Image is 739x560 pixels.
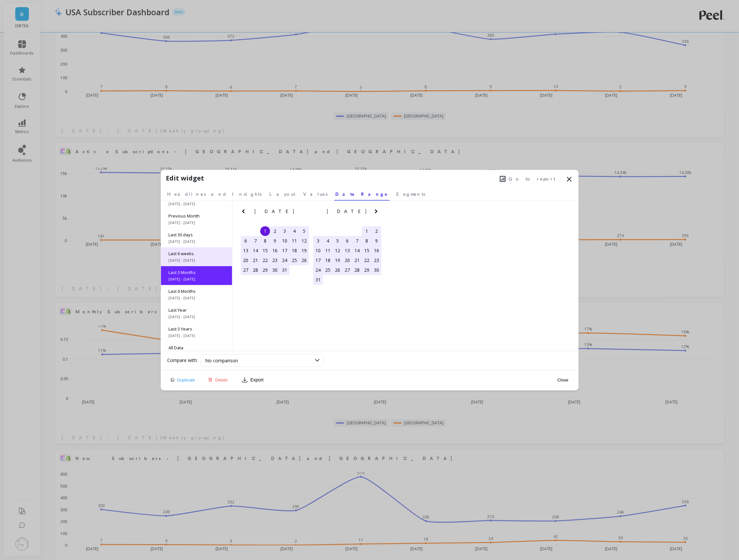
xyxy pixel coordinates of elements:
div: Choose Saturday, August 9th, 2025 [372,236,381,246]
button: Gif picker [20,213,26,218]
span: [DATE] - [DATE] [169,239,224,244]
div: Choose Thursday, August 21st, 2025 [352,255,362,265]
div: Choose Tuesday, August 5th, 2025 [333,236,342,246]
div: Choose Friday, July 25th, 2025 [289,255,299,265]
div: Choose Friday, August 8th, 2025 [362,236,372,246]
span: Duplicate [177,378,195,382]
div: I do have one question on a metric I'm trying to find. Is it possible to see subscription count b... [23,14,125,66]
div: month 2025-08 [313,226,381,285]
div: Choose Friday, July 4th, 2025 [289,226,299,236]
div: month 2025-07 [241,226,309,275]
div: Also I wonder if you could help me clarify, if I change the view on any report, lets use this rep... [29,71,119,128]
button: Start recording [41,213,46,218]
span: [DATE] - [DATE] [169,314,224,319]
span: [DATE] - [DATE] [169,258,224,263]
h1: Edit widget [166,173,204,183]
div: Choose Wednesday, July 2nd, 2025 [270,226,280,236]
span: Layout [270,191,296,197]
button: Home [102,3,114,15]
div: Choose Monday, July 7th, 2025 [251,236,260,246]
div: Choose Tuesday, July 22nd, 2025 [260,255,270,265]
p: Active 30m ago [31,8,65,15]
div: I do have one question on a metric I'm trying to find. Is it possible to see subscription count b... [29,18,119,62]
div: Choose Saturday, August 30th, 2025 [372,265,381,275]
div: Choose Wednesday, July 16th, 2025 [270,246,280,255]
div: Choose Tuesday, July 8th, 2025 [260,236,270,246]
span: No comparison [205,357,238,364]
div: Choose Saturday, July 12th, 2025 [299,236,309,246]
span: Last 30 days [169,232,224,238]
button: Export [239,375,266,385]
span: Headlines and Insights [167,191,262,197]
div: Choose Tuesday, July 15th, 2025 [260,246,270,255]
div: Choose Friday, August 29th, 2025 [362,265,372,275]
div: Choose Wednesday, August 6th, 2025 [342,236,352,246]
div: Because the [DATE] does not show, even though it is included in the date range selected [23,132,125,159]
div: Hi [PERSON_NAME], [10,168,101,175]
div: Choose Monday, August 11th, 2025 [323,246,333,255]
img: Profile image for Kateryna [18,4,29,14]
div: Choose Sunday, August 24th, 2025 [313,265,323,275]
button: Previous Month [312,207,322,218]
div: Choose Thursday, August 14th, 2025 [352,246,362,255]
div: Choose Thursday, August 7th, 2025 [352,236,362,246]
div: Choose Sunday, August 17th, 2025 [313,255,323,265]
div: Choose Thursday, July 10th, 2025 [280,236,289,246]
span: Previous Month [169,213,224,219]
label: Compare with: [167,357,198,364]
div: Choose Friday, July 11th, 2025 [289,236,299,246]
span: [DATE] - [DATE] [169,220,224,225]
div: Choose Monday, August 25th, 2025 [323,265,333,275]
div: Choose Sunday, August 31st, 2025 [313,275,323,285]
span: [DATE] - [DATE] [169,295,224,301]
span: [DATE] [254,209,295,214]
div: Because the [DATE] does not show, even though it is included in the date range selected [29,136,119,156]
span: Values [303,191,328,197]
div: Choose Wednesday, August 20th, 2025 [342,255,352,265]
div: Also I wonder if you could help me clarify, if I change the view on any report, lets use this rep... [23,67,125,132]
div: Choose Wednesday, August 27th, 2025 [342,265,352,275]
div: Choose Sunday, August 10th, 2025 [313,246,323,255]
div: Choose Tuesday, July 29th, 2025 [260,265,270,275]
div: Hi [PERSON_NAME],Thank you for your kind words. It is such a pleasure to work with you!Regarding ... [5,165,106,217]
button: Delete [206,377,230,383]
div: Choose Saturday, August 16th, 2025 [372,246,381,255]
div: Choose Friday, July 18th, 2025 [289,246,299,255]
span: Last Year [169,307,224,313]
div: Choose Thursday, July 24th, 2025 [280,255,289,265]
div: Choose Sunday, August 3rd, 2025 [313,236,323,246]
span: [DATE] - [DATE] [169,277,224,282]
div: Choose Thursday, July 3rd, 2025 [280,226,289,236]
span: Last 6 Months [169,288,224,294]
div: Choose Sunday, July 27th, 2025 [241,265,251,275]
button: Duplicate [169,377,197,383]
div: Choose Monday, August 18th, 2025 [323,255,333,265]
div: Choose Monday, July 28th, 2025 [251,265,260,275]
button: Next Month [372,207,383,218]
button: Close [555,377,570,383]
div: Choose Saturday, August 2nd, 2025 [372,226,381,236]
span: Segments [396,191,425,197]
button: go back [4,3,17,15]
span: Last 3 Years [169,326,224,332]
span: Delete [215,378,228,382]
img: duplicate icon [171,378,175,382]
div: Choose Wednesday, July 9th, 2025 [270,236,280,246]
span: All Data [169,345,224,351]
span: Date Range [336,191,388,197]
button: Previous Month [240,207,250,218]
div: Choose Monday, July 14th, 2025 [251,246,260,255]
textarea: Message… [6,199,124,210]
div: Jade says… [5,132,125,165]
div: Choose Wednesday, July 30th, 2025 [270,265,280,275]
span: [DATE] - [DATE] [169,201,224,206]
div: Thank you for your kind words. It is such a pleasure to work with you! [10,175,101,187]
a: [URL][DOMAIN_NAME] [48,90,99,95]
div: Choose Saturday, August 23rd, 2025 [372,255,381,265]
span: [DATE] [327,209,367,214]
div: Choose Tuesday, August 12th, 2025 [333,246,342,255]
div: Choose Sunday, July 20th, 2025 [241,255,251,265]
div: Choose Monday, July 21st, 2025 [251,255,260,265]
button: Upload attachment [31,213,36,218]
span: Last 6 weeks [169,251,224,256]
